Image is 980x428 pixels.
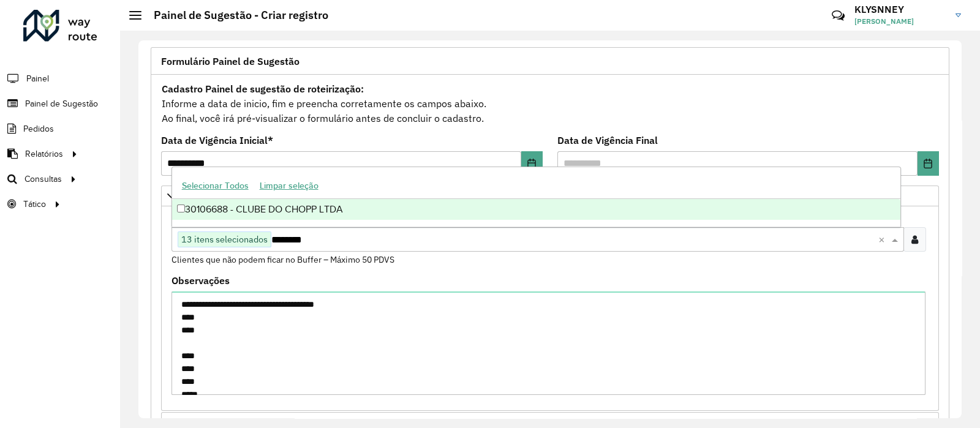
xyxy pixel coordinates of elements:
button: Selecionar Todos [176,176,254,195]
label: Data de Vigência Inicial [161,133,273,148]
button: Limpar seleção [254,176,324,195]
small: Clientes que não podem ficar no Buffer – Máximo 50 PDVS [171,254,394,265]
span: Relatórios [25,148,63,160]
span: Consultas [24,173,62,186]
span: Preservar Cliente - Devem ficar no buffer, não roteirizar [181,418,431,427]
span: Painel [26,72,49,85]
ng-dropdown-panel: Options list [171,167,901,227]
label: Observações [171,273,230,288]
span: Formulário Painel de Sugestão [161,56,300,66]
div: Informe a data de inicio, fim e preencha corretamente os campos abaixo. Ao final, você irá pré-vi... [161,81,939,126]
span: [PERSON_NAME] [854,16,946,27]
div: Priorizar Cliente - Não podem ficar no buffer [161,206,939,411]
a: Priorizar Cliente - Não podem ficar no buffer [161,186,939,206]
h3: KLYSNNEY [854,4,946,15]
button: Choose Date [918,151,939,176]
div: 30106688 - CLUBE DO CHOPP LTDA [172,199,900,220]
span: Tático [23,198,46,211]
span: Clear all [878,232,889,247]
h2: Painel de Sugestão - Criar registro [141,9,328,22]
span: Painel de Sugestão [25,97,98,110]
span: 13 itens selecionados [178,232,271,247]
label: Data de Vigência Final [557,133,658,148]
button: Choose Date [521,151,543,176]
span: Pedidos [23,122,54,135]
strong: Cadastro Painel de sugestão de roteirização: [162,83,364,95]
a: Contato Rápido [825,2,851,29]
